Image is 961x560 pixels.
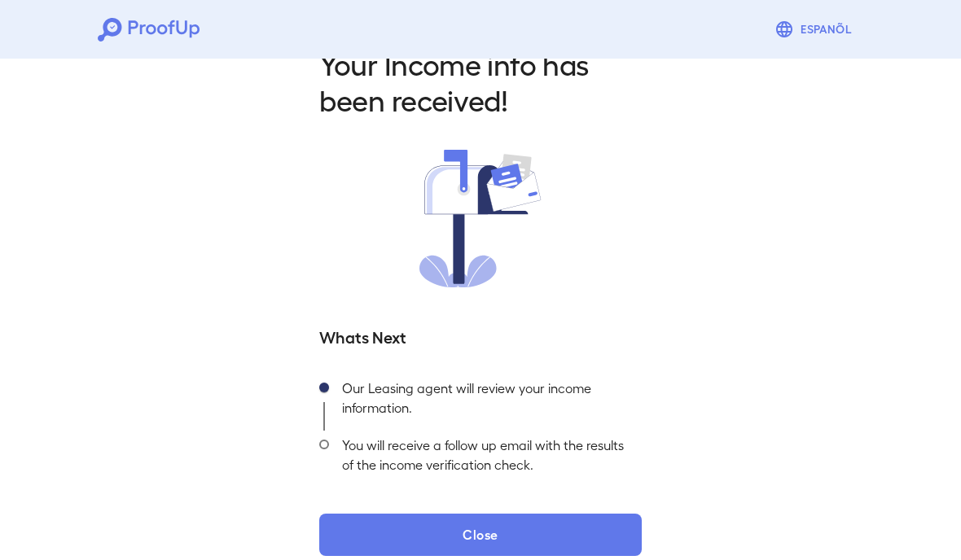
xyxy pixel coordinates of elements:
h2: Your Income info has been received! [319,46,642,117]
h5: Whats Next [319,325,642,348]
button: Espanõl [768,13,863,46]
button: Close [319,514,642,556]
img: received.svg [419,150,542,287]
div: Our Leasing agent will review your income information. [329,374,642,431]
div: You will receive a follow up email with the results of the income verification check. [329,431,642,488]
